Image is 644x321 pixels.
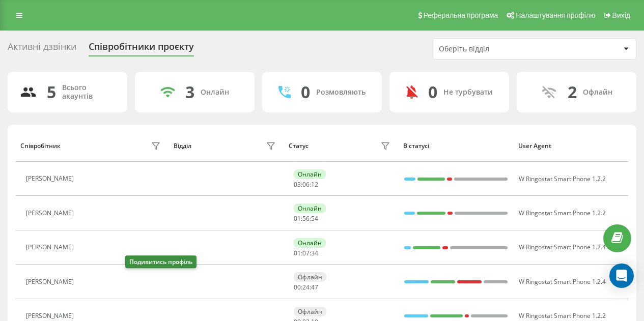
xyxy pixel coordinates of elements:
span: 24 [302,283,310,291]
span: W Ringostat Smart Phone 1.2.2 [519,311,606,320]
div: [PERSON_NAME] [26,278,76,285]
div: [PERSON_NAME] [26,244,76,251]
div: Офлайн [294,307,326,316]
div: 3 [185,82,194,102]
span: W Ringostat Smart Phone 1.2.4 [519,277,606,286]
div: : : [294,181,318,188]
div: Open Intercom Messenger [609,264,634,288]
div: Співробітники проєкту [89,41,194,57]
div: [PERSON_NAME] [26,210,76,217]
div: 5 [47,82,56,102]
div: [PERSON_NAME] [26,312,76,319]
div: Офлайн [294,272,326,282]
span: 12 [311,180,318,189]
span: 34 [311,249,318,257]
span: 06 [302,180,310,189]
div: Онлайн [294,203,326,213]
span: 47 [311,283,318,291]
div: User Agent [518,142,624,150]
span: 56 [302,214,310,223]
div: 0 [301,82,310,102]
span: W Ringostat Smart Phone 1.2.2 [519,174,606,183]
span: W Ringostat Smart Phone 1.2.4 [519,243,606,251]
div: В статусі [403,142,509,150]
span: 01 [294,249,301,257]
span: Налаштування профілю [516,11,595,19]
div: Активні дзвінки [8,41,76,57]
span: 03 [294,180,301,189]
div: Статус [289,142,309,150]
span: Реферальна програма [424,11,498,19]
div: Офлайн [583,88,612,97]
div: Відділ [174,142,191,150]
div: : : [294,215,318,222]
div: Не турбувати [443,88,493,97]
span: 01 [294,214,301,223]
div: : : [294,284,318,291]
div: Розмовляють [316,88,366,97]
div: Співробітник [20,142,61,150]
span: 54 [311,214,318,223]
span: 07 [302,249,310,257]
div: Всього акаунтів [62,83,115,101]
div: [PERSON_NAME] [26,175,76,182]
span: W Ringostat Smart Phone 1.2.2 [519,209,606,217]
div: Подивитись профіль [125,256,197,269]
div: Онлайн [201,88,229,97]
span: 00 [294,283,301,291]
div: Онлайн [294,238,326,248]
div: Оберіть відділ [439,45,561,53]
div: 2 [568,82,577,102]
div: : : [294,250,318,257]
span: Вихід [612,11,630,19]
div: 0 [428,82,437,102]
div: Онлайн [294,169,326,179]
